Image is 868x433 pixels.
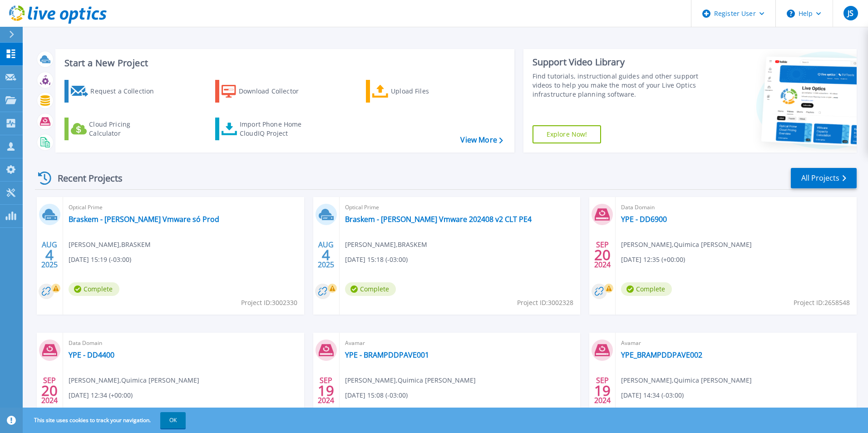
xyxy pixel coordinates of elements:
[318,387,334,394] span: 19
[25,412,186,428] span: This site uses cookies to track your navigation.
[64,118,166,140] a: Cloud Pricing Calculator
[621,338,851,348] span: Avamar
[533,125,602,143] a: Explore Now!
[322,251,330,259] span: 4
[69,255,131,265] span: [DATE] 15:19 (-03:00)
[69,390,133,400] span: [DATE] 12:34 (+00:00)
[594,387,611,394] span: 19
[69,202,299,212] span: Optical Prime
[345,390,408,400] span: [DATE] 15:08 (-03:00)
[594,251,611,259] span: 20
[345,375,476,385] span: [PERSON_NAME] , Quimica [PERSON_NAME]
[41,374,58,407] div: SEP 2024
[621,215,667,224] a: YPE - DD6900
[848,10,853,17] span: JS
[41,387,58,394] span: 20
[345,338,575,348] span: Avamar
[41,238,58,271] div: AUG 2025
[64,80,166,103] a: Request a Collection
[791,168,857,188] a: All Projects
[64,58,503,68] h3: Start a New Project
[317,374,335,407] div: SEP 2024
[69,375,199,385] span: [PERSON_NAME] , Quimica [PERSON_NAME]
[594,374,611,407] div: SEP 2024
[366,80,467,103] a: Upload Files
[45,251,54,259] span: 4
[533,72,702,99] div: Find tutorials, instructional guides and other support videos to help you make the most of your L...
[69,215,219,224] a: Braskem - [PERSON_NAME] Vmware só Prod
[621,390,684,400] span: [DATE] 14:34 (-03:00)
[621,255,685,265] span: [DATE] 12:35 (+00:00)
[621,350,702,359] a: YPE_BRAMPDDPAVE002
[345,255,408,265] span: [DATE] 15:18 (-03:00)
[517,298,573,308] span: Project ID: 3002328
[241,298,297,308] span: Project ID: 3002330
[345,282,396,296] span: Complete
[621,202,851,212] span: Data Domain
[621,375,752,385] span: [PERSON_NAME] , Quimica [PERSON_NAME]
[345,350,429,359] a: YPE - BRAMPDDPAVE001
[317,238,335,271] div: AUG 2025
[621,240,752,250] span: [PERSON_NAME] , Quimica [PERSON_NAME]
[69,240,151,250] span: [PERSON_NAME] , BRASKEM
[240,120,311,138] div: Import Phone Home CloudIQ Project
[160,412,186,428] button: OK
[90,82,163,100] div: Request a Collection
[239,82,311,100] div: Download Collector
[69,350,114,359] a: YPE - DD4400
[69,338,299,348] span: Data Domain
[794,298,850,308] span: Project ID: 2658548
[89,120,162,138] div: Cloud Pricing Calculator
[594,238,611,271] div: SEP 2024
[391,82,464,100] div: Upload Files
[35,167,135,189] div: Recent Projects
[69,282,119,296] span: Complete
[460,136,503,144] a: View More
[345,215,532,224] a: Braskem - [PERSON_NAME] Vmware 202408 v2 CLT PE4
[345,240,427,250] span: [PERSON_NAME] , BRASKEM
[533,56,702,68] div: Support Video Library
[345,202,575,212] span: Optical Prime
[621,282,672,296] span: Complete
[215,80,316,103] a: Download Collector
